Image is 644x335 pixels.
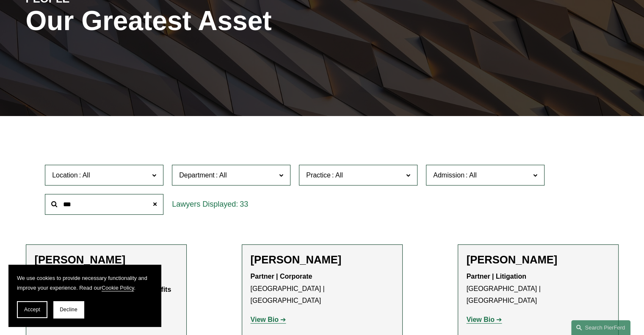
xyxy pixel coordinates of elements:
[17,301,47,318] button: Accept
[17,273,152,293] p: We use cookies to provide necessary functionality and improve your experience. Read our .
[467,271,610,307] p: [GEOGRAPHIC_DATA] | [GEOGRAPHIC_DATA]
[179,172,215,179] span: Department
[251,316,286,323] a: View Bio
[467,316,502,323] a: View Bio
[306,172,331,179] span: Practice
[24,307,40,313] span: Accept
[467,316,495,323] strong: View Bio
[251,273,312,280] strong: Partner | Corporate
[35,253,178,280] h2: [PERSON_NAME] [PERSON_NAME]
[467,253,610,266] h2: [PERSON_NAME]
[60,307,77,313] span: Decline
[467,273,526,280] strong: Partner | Litigation
[8,265,161,327] section: Cookie banner
[102,285,134,291] a: Cookie Policy
[53,301,84,318] button: Decline
[251,316,279,323] strong: View Bio
[571,320,630,335] a: Search this site
[52,172,78,179] span: Location
[26,6,421,36] h1: Our Greatest Asset
[251,253,394,266] h2: [PERSON_NAME]
[433,172,464,179] span: Admission
[240,200,248,208] span: 33
[251,271,394,307] p: [GEOGRAPHIC_DATA] | [GEOGRAPHIC_DATA]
